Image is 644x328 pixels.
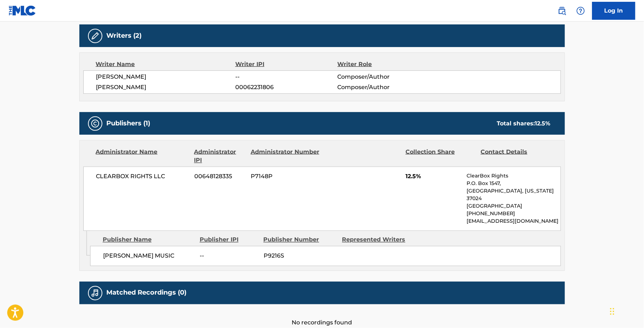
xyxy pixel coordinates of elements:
[200,236,258,244] div: Publisher IPI
[91,119,99,128] img: Publishers
[576,6,585,15] img: help
[467,218,560,225] p: [EMAIL_ADDRESS][DOMAIN_NAME]
[467,188,560,203] p: [GEOGRAPHIC_DATA], [US_STATE] 37024
[107,289,187,297] h5: Matched Recordings (0)
[481,148,551,165] div: Contact Details
[103,236,194,244] div: Publisher Name
[96,83,236,92] span: [PERSON_NAME]
[338,73,431,81] span: Composer/Author
[264,236,337,244] div: Publisher Number
[200,252,258,260] span: --
[235,60,338,69] div: Writer IPI
[574,4,588,18] div: Help
[194,172,245,181] span: 00648128335
[406,148,475,165] div: Collection Share
[103,252,195,260] span: [PERSON_NAME] MUSIC
[535,120,551,127] span: 12.5 %
[91,32,99,40] img: Writers
[96,172,189,181] span: CLEARBOX RIGHTS LLC
[107,32,142,40] h5: Writers (2)
[9,5,36,16] img: MLC Logo
[610,301,615,322] div: Drag
[96,60,236,69] div: Writer Name
[467,180,560,188] p: P.O. Box 1547,
[251,148,320,165] div: Administrator Number
[96,73,236,81] span: [PERSON_NAME]
[497,119,551,128] div: Total shares:
[264,252,337,260] span: P9216S
[96,148,189,165] div: Administrator Name
[107,119,150,128] h5: Publishers (1)
[406,172,461,181] span: 12.5%
[235,73,337,81] span: --
[342,236,416,244] div: Represented Writers
[608,294,644,328] iframe: Chat Widget
[194,148,245,165] div: Administrator IPI
[558,6,566,15] img: search
[338,83,431,92] span: Composer/Author
[91,289,99,297] img: Matched Recordings
[79,304,565,327] div: No recordings found
[467,210,560,218] p: [PHONE_NUMBER]
[338,60,431,69] div: Writer Role
[555,4,569,18] a: Public Search
[235,83,337,92] span: 00062231806
[467,172,560,180] p: ClearBox Rights
[467,203,560,210] p: [GEOGRAPHIC_DATA]
[592,2,635,20] a: Log In
[251,172,320,181] span: P7148P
